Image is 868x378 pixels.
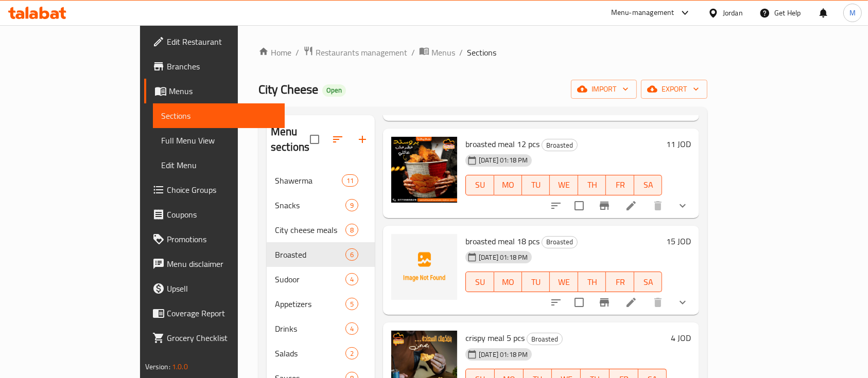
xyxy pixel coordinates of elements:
span: Upsell [167,282,277,295]
span: SU [470,177,490,192]
div: Salads2 [267,341,375,366]
span: City cheese meals [275,224,345,236]
div: Broasted [542,139,578,151]
button: SA [634,175,662,195]
svg: Show Choices [676,200,689,212]
span: Open [322,86,346,95]
span: 9 [346,201,358,210]
button: delete [646,193,670,218]
button: TU [522,175,550,195]
div: items [345,199,358,211]
span: WE [554,275,574,290]
div: items [345,224,358,236]
h6: 15 JOD [666,234,691,248]
a: Grocery Checklist [144,326,285,350]
div: Snacks9 [267,193,375,218]
span: Sections [467,46,496,59]
button: export [641,80,707,99]
button: delete [646,290,670,315]
span: Sudoor [275,273,345,285]
span: Edit Restaurant [167,35,277,48]
span: [DATE] 01:18 PM [475,155,532,165]
button: WE [550,175,578,195]
span: SA [638,275,658,290]
span: Snacks [275,199,345,211]
div: items [345,298,358,310]
a: Edit Menu [153,153,285,177]
div: Broasted [527,333,563,345]
span: Select to update [568,195,590,217]
span: Restaurants management [316,46,407,59]
span: City Cheese [258,78,318,101]
span: [DATE] 01:18 PM [475,350,532,359]
span: Full Menu View [161,134,277,147]
li: / [459,46,463,59]
span: broasted meal 18 pcs [465,233,540,249]
img: broasted meal 12 pcs [391,137,457,203]
div: Sudoor4 [267,267,375,292]
span: Broasted [542,139,577,151]
a: Restaurants management [303,46,407,59]
div: items [345,322,358,335]
span: Edit Menu [161,159,277,171]
a: Coverage Report [144,301,285,326]
img: broasted meal 18 pcs [391,234,457,300]
button: MO [494,272,522,292]
button: sort-choices [544,193,568,218]
span: Choice Groups [167,184,277,196]
h6: 4 JOD [671,331,691,345]
button: Add section [350,127,375,152]
span: MO [498,275,518,290]
span: 4 [346,275,358,284]
span: FR [610,177,630,192]
div: Drinks4 [267,316,375,341]
span: export [649,83,699,96]
a: Choice Groups [144,177,285,202]
span: Menus [431,46,455,59]
span: Broasted [275,248,345,261]
span: 8 [346,225,358,235]
span: TH [582,275,602,290]
span: Version: [145,360,170,373]
button: FR [606,175,634,195]
a: Promotions [144,227,285,251]
button: show more [670,290,695,315]
span: Promotions [167,233,277,245]
svg: Show Choices [676,296,689,309]
span: crispy meal 5 pcs [465,330,525,346]
div: Open [322,84,346,97]
span: 5 [346,299,358,309]
a: Menus [144,79,285,103]
button: TH [578,272,606,292]
button: Branch-specific-item [592,193,617,218]
span: 6 [346,250,358,260]
button: Branch-specific-item [592,290,617,315]
button: SA [634,272,662,292]
button: import [571,80,637,99]
span: import [579,83,629,96]
span: SU [470,275,490,290]
span: Broasted [542,236,577,248]
span: Select to update [568,292,590,313]
span: Shawerma [275,174,342,187]
div: items [342,174,358,187]
a: Edit menu item [625,296,637,309]
span: Menus [169,85,277,97]
button: FR [606,272,634,292]
span: Salads [275,347,345,359]
h2: Menu sections [271,124,310,155]
li: / [411,46,415,59]
span: broasted meal 12 pcs [465,136,540,152]
button: sort-choices [544,290,568,315]
button: MO [494,175,522,195]
button: TH [578,175,606,195]
div: Broasted [542,236,578,248]
button: SU [465,272,494,292]
button: show more [670,193,695,218]
span: Sort sections [325,127,350,152]
div: Jordan [723,7,743,19]
a: Upsell [144,276,285,301]
nav: breadcrumb [258,46,707,59]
